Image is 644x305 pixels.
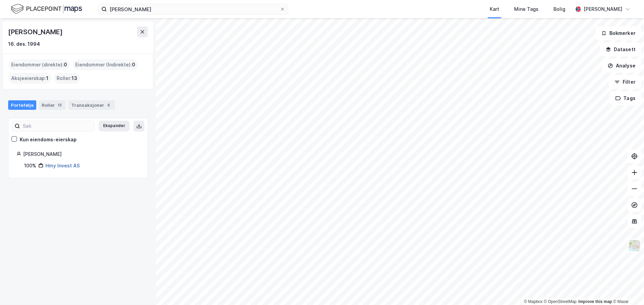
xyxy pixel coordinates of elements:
[46,74,48,82] span: 1
[23,150,139,158] div: [PERSON_NAME]
[609,75,641,89] button: Filter
[20,136,77,144] div: Kun eiendoms-eierskap
[524,299,543,304] a: Mapbox
[514,5,539,13] div: Mine Tags
[579,299,612,304] a: Improve this map
[99,121,130,131] button: Ekspander
[8,40,40,48] div: 16. des. 1994
[8,100,36,110] div: Portefølje
[584,5,622,13] div: [PERSON_NAME]
[107,4,280,14] input: Søk på adresse, matrikkel, gårdeiere, leietakere eller personer
[544,299,577,304] a: OpenStreetMap
[56,102,63,108] div: 13
[8,26,64,37] div: [PERSON_NAME]
[8,73,51,84] div: Aksjeeierskap :
[73,59,138,70] div: Eiendommer (Indirekte) :
[39,100,66,110] div: Roller
[490,5,499,13] div: Kart
[54,73,80,84] div: Roller :
[72,74,77,82] span: 13
[105,102,112,108] div: 8
[553,5,565,13] div: Bolig
[24,162,36,170] div: 100%
[596,26,641,40] button: Bokmerker
[610,91,641,105] button: Tags
[69,100,115,110] div: Transaksjoner
[45,163,80,168] a: Hmy Invest AS
[610,272,644,305] div: Kontrollprogram for chat
[610,272,644,305] iframe: Chat Widget
[11,3,82,15] img: logo.f888ab2527a4732fd821a326f86c7f29.svg
[600,43,641,56] button: Datasett
[628,239,641,252] img: Z
[64,61,67,69] span: 0
[132,61,135,69] span: 0
[602,59,641,73] button: Analyse
[20,121,94,131] input: Søk
[8,59,70,70] div: Eiendommer (direkte) :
